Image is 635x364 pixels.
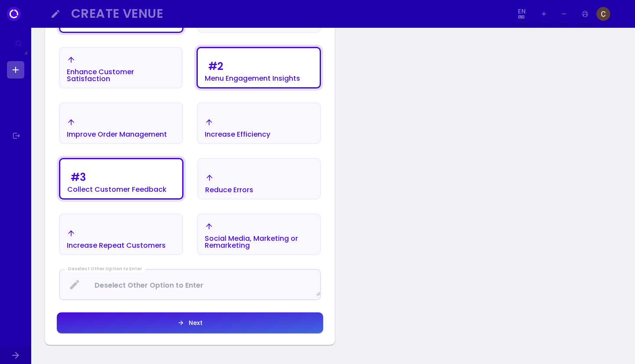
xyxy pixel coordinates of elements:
[59,158,183,200] button: #3Collect Customer Feedback
[205,131,270,138] div: Increase Efficiency
[197,213,321,255] button: Social Media, Marketing or Remarketing
[196,47,321,89] button: #2Menu Engagement Insights
[184,320,203,326] div: Next
[57,312,323,333] button: Next
[59,213,183,255] button: Increase Repeat Customers
[208,61,223,72] div: # 2
[71,9,501,19] div: Create Venue
[205,75,300,82] div: Menu Engagement Insights
[67,69,175,82] div: Enhance Customer Satisfaction
[197,158,321,200] button: Reduce Errors
[67,242,166,249] div: Increase Repeat Customers
[205,235,313,249] div: Social Media, Marketing or Remarketing
[59,47,183,89] button: Enhance Customer Satisfaction
[65,266,145,272] div: Deselect Other Option to Enter
[59,102,183,144] button: Improve Order Management
[613,7,627,21] img: Image
[596,7,610,21] img: Image
[205,187,253,193] div: Reduce Errors
[67,131,167,138] div: Improve Order Management
[197,102,321,144] button: Increase Efficiency
[67,186,167,193] div: Collect Customer Feedback
[68,4,509,24] button: Create Venue
[71,172,86,183] div: # 3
